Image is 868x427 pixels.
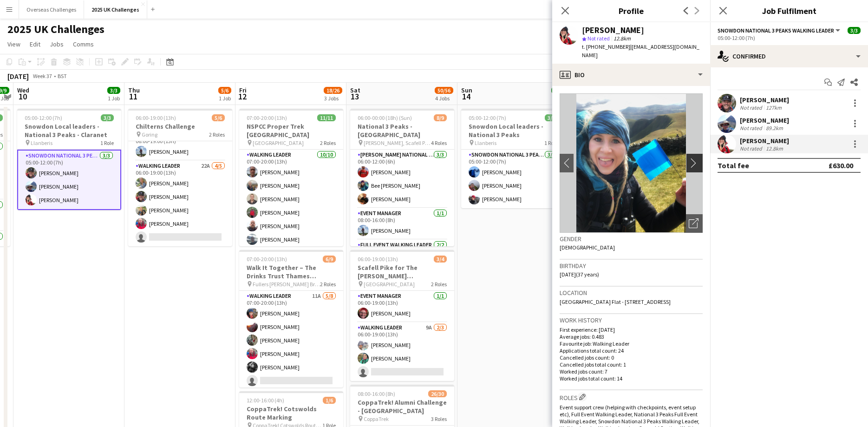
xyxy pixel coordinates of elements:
[475,139,496,146] span: Llanberis
[324,87,342,94] span: 18/26
[560,354,703,361] p: Cancelled jobs count: 0
[212,114,225,121] span: 5/6
[350,322,454,381] app-card-role: Walking Leader9A2/306:00-19:00 (13h)[PERSON_NAME][PERSON_NAME]
[26,38,44,50] a: Edit
[128,122,232,131] h3: Chilterns Challenge
[435,95,453,102] div: 4 Jobs
[431,139,447,146] span: 4 Roles
[350,86,360,94] span: Sat
[469,114,506,121] span: 05:00-12:00 (7h)
[350,109,454,246] app-job-card: 06:00-00:00 (18h) (Sun)8/9National 3 Peaks - [GEOGRAPHIC_DATA] [PERSON_NAME], Scafell Pike and Sn...
[73,40,94,48] span: Comms
[358,390,395,397] span: 08:00-16:00 (8h)
[239,250,343,388] app-job-card: 07:00-20:00 (13h)6/9Walk It Together – The Drinks Trust Thames Footpath Challenge Fullers [PERSON...
[7,72,29,81] div: [DATE]
[107,87,120,94] span: 3/3
[461,150,565,208] app-card-role: Snowdon National 3 Peaks Walking Leader3/305:00-12:00 (7h)[PERSON_NAME][PERSON_NAME][PERSON_NAME]
[247,114,287,121] span: 07:00-20:00 (13h)
[582,26,644,34] div: [PERSON_NAME]
[582,43,630,50] span: t. [PHONE_NUMBER]
[434,114,447,121] span: 8/9
[718,161,749,170] div: Total fee
[364,281,415,288] span: [GEOGRAPHIC_DATA]
[718,27,834,34] span: Snowdon National 3 Peaks Walking Leader
[587,35,610,42] span: Not rated
[612,35,633,42] span: 12.8km
[350,250,454,381] app-job-card: 06:00-19:00 (13h)3/4Scafell Pike for The [PERSON_NAME] [PERSON_NAME] Trust [GEOGRAPHIC_DATA]2 Rol...
[560,368,703,375] p: Worked jobs count: 7
[128,86,140,94] span: Thu
[829,161,853,170] div: £630.00
[461,109,565,208] app-job-card: 05:00-12:00 (7h)3/3Snowdon Local leaders - National 3 Peaks Llanberis1 RoleSnowdon National 3 Pea...
[740,137,789,145] div: [PERSON_NAME]
[253,281,320,288] span: Fullers [PERSON_NAME] Brewery, [GEOGRAPHIC_DATA]
[560,271,599,278] span: [DATE] (37 years)
[560,316,703,324] h3: Work history
[108,95,120,102] div: 1 Job
[17,109,121,210] div: 05:00-12:00 (7h)3/3Snowdon Local leaders - National 3 Peaks - Claranet Llanberis1 RoleSnowdon Nat...
[364,415,389,422] span: CoppaTrek
[560,93,703,233] img: Crew avatar or photo
[435,87,453,94] span: 50/56
[740,116,789,125] div: [PERSON_NAME]
[764,125,785,131] div: 89.2km
[16,91,29,102] span: 10
[58,72,67,79] div: BST
[428,390,447,397] span: 26/30
[317,114,336,121] span: 11/11
[350,122,454,139] h3: National 3 Peaks - [GEOGRAPHIC_DATA]
[30,40,40,48] span: Edit
[50,40,64,48] span: Jobs
[560,392,703,402] h3: Roles
[560,262,703,270] h3: Birthday
[25,114,62,121] span: 05:00-12:00 (7h)
[128,161,232,246] app-card-role: Walking Leader22A4/506:00-19:00 (13h)[PERSON_NAME][PERSON_NAME][PERSON_NAME][PERSON_NAME]
[101,114,114,121] span: 3/3
[218,87,231,94] span: 5/6
[7,22,104,36] h1: 2025 UK Challenges
[323,397,336,404] span: 1/6
[7,40,20,48] span: View
[17,122,121,139] h3: Snowdon Local leaders - National 3 Peaks - Claranet
[552,95,564,102] div: 1 Job
[349,91,360,102] span: 13
[431,415,447,422] span: 3 Roles
[100,139,114,146] span: 1 Role
[710,45,868,67] div: Confirmed
[460,91,472,102] span: 14
[84,0,147,19] button: 2025 UK Challenges
[764,104,783,111] div: 127km
[740,96,789,104] div: [PERSON_NAME]
[582,43,699,59] span: | [EMAIL_ADDRESS][DOMAIN_NAME]
[364,139,431,146] span: [PERSON_NAME], Scafell Pike and Snowdon
[239,263,343,280] h3: Walk It Together – The Drinks Trust Thames Footpath Challenge
[19,0,84,19] button: Overseas Challenges
[560,340,703,347] p: Favourite job: Walking Leader
[718,34,861,41] div: 05:00-12:00 (7h)
[545,114,558,121] span: 3/3
[740,145,764,152] div: Not rated
[17,86,29,94] span: Wed
[560,289,703,297] h3: Location
[544,139,558,146] span: 1 Role
[69,38,98,50] a: Comms
[238,91,247,102] span: 12
[358,256,398,263] span: 06:00-19:00 (13h)
[324,95,342,102] div: 3 Jobs
[552,64,710,86] div: Bio
[350,208,454,240] app-card-role: Event Manager1/108:00-16:00 (8h)[PERSON_NAME]
[136,114,176,121] span: 06:00-19:00 (13h)
[31,139,52,146] span: Llanberis
[239,109,343,246] app-job-card: 07:00-20:00 (13h)11/11NSPCC Proper Trek [GEOGRAPHIC_DATA] [GEOGRAPHIC_DATA]2 RolesWalking Leader1...
[848,27,861,34] span: 3/3
[552,5,710,17] h3: Profile
[239,122,343,139] h3: NSPCC Proper Trek [GEOGRAPHIC_DATA]
[350,240,454,288] app-card-role: Full Event Walking Leader2/2
[764,145,785,152] div: 12.8km
[350,291,454,322] app-card-role: Event Manager1/106:00-19:00 (13h)[PERSON_NAME]
[431,281,447,288] span: 2 Roles
[560,298,671,305] span: [GEOGRAPHIC_DATA] Flat - [STREET_ADDRESS]
[127,91,140,102] span: 11
[239,150,343,302] app-card-role: Walking Leader10/1007:00-20:00 (13h)[PERSON_NAME][PERSON_NAME][PERSON_NAME][PERSON_NAME][PERSON_N...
